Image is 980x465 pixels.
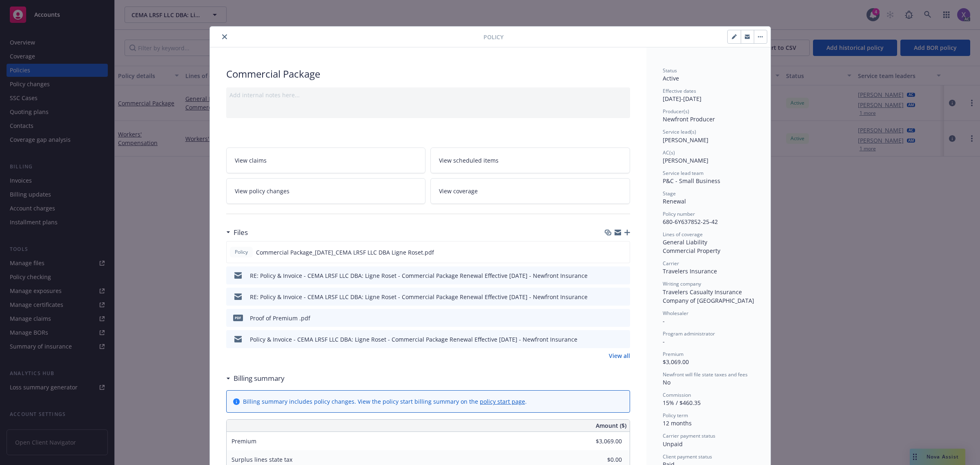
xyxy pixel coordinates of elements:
span: Carrier payment status [663,432,715,439]
span: Newfront will file state taxes and fees [663,371,748,378]
span: Commercial Package_[DATE]_CEMA LRSF LLC DBA Ligne Roset.pdf [256,248,434,257]
span: Travelers Casualty Insurance Company of [GEOGRAPHIC_DATA] [663,288,754,304]
span: Travelers Insurance [663,267,717,275]
button: preview file [619,293,627,301]
span: 680-6Y637852-25-42 [663,218,718,226]
button: preview file [619,314,627,322]
span: AC(s) [663,149,675,156]
span: Carrier [663,260,679,267]
span: Surplus lines state tax [232,456,292,463]
span: Premium [232,437,256,445]
button: download file [606,335,613,344]
div: Proof of Premium .pdf [250,314,310,322]
span: Service lead(s) [663,128,696,135]
a: View claims [226,148,426,173]
span: Unpaid [663,440,683,448]
span: Newfront Producer [663,115,715,123]
h3: Files [234,227,248,238]
a: View coverage [430,178,630,204]
a: View all [609,351,630,360]
a: policy start page [480,398,525,405]
span: Service lead team [663,170,704,177]
div: Commercial Package [226,67,630,81]
span: Stage [663,190,676,197]
button: preview file [619,271,627,280]
span: 12 months [663,419,692,427]
a: View policy changes [226,178,426,204]
div: RE: Policy & Invoice - CEMA LRSF LLC DBA: Ligne Roset - Commercial Package Renewal Effective [DAT... [250,271,588,280]
button: download file [606,248,612,257]
span: No [663,378,670,386]
span: View coverage [439,187,478,195]
input: 0.00 [574,435,627,447]
span: Wholesaler [663,310,688,317]
span: Lines of coverage [663,231,703,238]
div: Policy & Invoice - CEMA LRSF LLC DBA: Ligne Roset - Commercial Package Renewal Effective [DATE] -... [250,335,577,344]
button: preview file [619,248,626,257]
div: [DATE] - [DATE] [663,87,754,103]
span: P&C - Small Business [663,177,720,185]
span: Policy [483,33,503,41]
span: Policy number [663,210,695,217]
span: Renewal [663,197,686,205]
span: Effective dates [663,87,696,94]
span: Policy [233,248,249,256]
button: download file [606,271,613,280]
span: Writing company [663,280,701,287]
span: View claims [235,156,267,165]
span: $3,069.00 [663,358,689,366]
div: Commercial Property [663,246,754,255]
span: Client payment status [663,453,712,460]
div: General Liability [663,238,754,246]
span: Program administrator [663,330,715,337]
span: - [663,317,665,325]
div: RE: Policy & Invoice - CEMA LRSF LLC DBA: Ligne Roset - Commercial Package Renewal Effective [DAT... [250,293,588,301]
span: Amount ($) [596,421,626,430]
span: Policy term [663,412,688,419]
span: Producer(s) [663,108,689,115]
span: [PERSON_NAME] [663,156,708,164]
span: [PERSON_NAME] [663,136,708,144]
button: download file [606,314,613,322]
span: pdf [233,315,243,321]
div: Add internal notes here... [229,91,627,99]
button: preview file [619,335,627,344]
span: - [663,338,665,345]
button: close [220,32,229,42]
span: Commission [663,391,691,398]
span: View scheduled items [439,156,499,165]
span: Active [663,74,679,82]
div: Billing summary [226,373,285,384]
div: Billing summary includes policy changes. View the policy start billing summary on the . [243,397,527,406]
h3: Billing summary [234,373,285,384]
div: Files [226,227,248,238]
span: View policy changes [235,187,290,195]
span: Premium [663,351,684,358]
span: Status [663,67,677,74]
button: download file [606,293,613,301]
span: 15% / $460.35 [663,399,701,407]
a: View scheduled items [430,148,630,173]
